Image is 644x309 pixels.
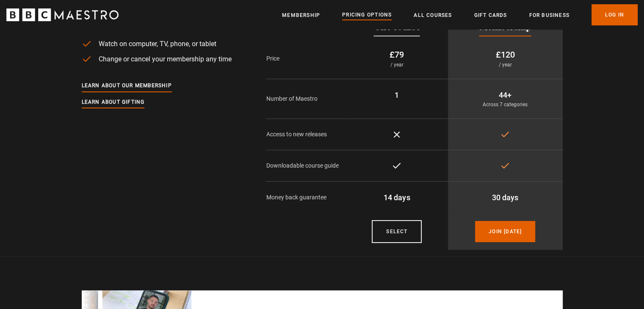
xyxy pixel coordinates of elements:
p: Access to new releases [266,130,346,139]
a: Gift Cards [474,11,507,19]
li: Watch on computer, TV, phone, or tablet [82,39,239,49]
p: 14 days [353,192,441,203]
p: Downloadable course guide [266,161,346,170]
a: Learn about our membership [82,81,172,91]
p: £120 [455,48,556,61]
svg: BBC Maestro [6,8,119,21]
p: Number of Maestro [266,94,346,103]
p: Across 7 categories [455,101,556,108]
li: Change or cancel your membership any time [82,54,239,64]
p: £79 [353,48,441,61]
p: / year [353,61,441,69]
h2: One course [374,21,420,31]
p: Money back guarantee [266,193,346,202]
nav: Primary [282,4,638,25]
p: 30 days [455,192,556,203]
a: Pricing Options [342,11,392,20]
p: / year [455,61,556,69]
h2: Membership [479,21,531,31]
p: 1 [353,89,441,101]
a: Courses [372,220,422,243]
a: For business [529,11,569,19]
a: Learn about gifting [82,98,145,107]
a: Join [DATE] [475,221,535,242]
a: Membership [282,11,320,19]
p: Price [266,54,346,63]
a: Log In [591,4,638,25]
p: 44+ [455,89,556,101]
a: All Courses [414,11,452,19]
